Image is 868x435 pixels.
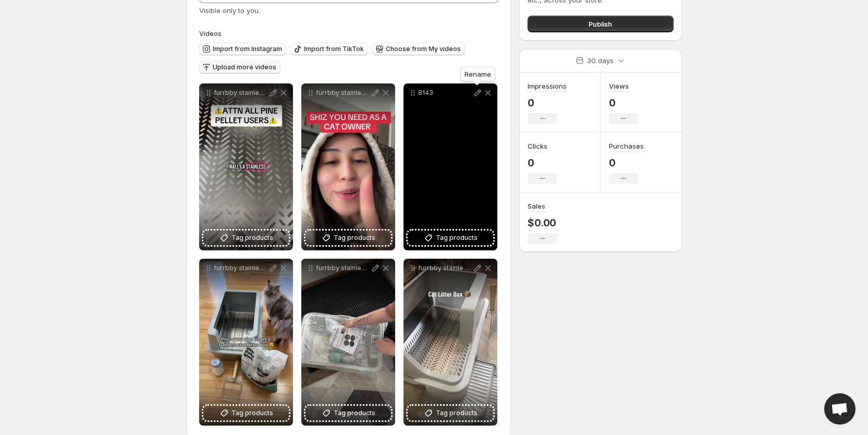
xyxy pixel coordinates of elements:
h3: Views [609,81,629,91]
p: 0 [528,156,557,169]
span: Choose from My videos [386,45,461,53]
button: Tag products [408,406,493,420]
button: Choose from My videos [372,43,465,55]
span: Import from TikTok [304,45,364,53]
span: Upload more videos [213,63,276,71]
p: furrbby stainless steel sifting litter box for pine pellets 3 [316,264,370,272]
p: 0 [609,96,638,109]
p: furrbby stainless steel sifting litter box for pine pellets 1 [418,264,472,272]
p: furrbby stainless steel sifting litter box for pine pellets 5 [316,89,370,97]
button: Upload more videos [199,61,280,74]
div: 8143Tag products [404,83,497,250]
p: furrbby stainless steel sifting litter box for pine pellets 4 [214,89,268,97]
div: furrbby stainless steel sifting litter box for pine pellets 1Tag products [404,259,497,426]
p: furrbby stainless steel sifting litter box for pine pellets 2 [214,264,268,272]
a: Open chat [824,393,855,425]
p: $0.00 [528,216,557,229]
span: Tag products [334,233,375,243]
div: furrbby stainless steel sifting litter box for pine pellets 2Tag products [199,259,293,426]
h3: Sales [528,201,545,211]
button: Tag products [203,406,289,420]
span: Tag products [436,233,478,243]
span: Import from Instagram [213,45,282,53]
p: 8143 [418,89,472,97]
h3: Purchases [609,141,644,151]
span: Tag products [231,408,273,418]
p: 0 [609,156,644,169]
div: furrbby stainless steel sifting litter box for pine pellets 4Tag products [199,83,293,250]
span: Tag products [231,233,273,243]
button: Import from TikTok [290,43,368,55]
h3: Clicks [528,141,547,151]
span: Tag products [436,408,478,418]
div: furrbby stainless steel sifting litter box for pine pellets 3Tag products [301,259,395,426]
button: Tag products [305,231,391,245]
p: 0 [528,96,567,109]
span: Tag products [334,408,375,418]
h3: Impressions [528,81,567,91]
button: Import from Instagram [199,43,286,55]
button: Tag products [203,231,289,245]
span: Publish [589,19,612,29]
span: Visible only to you. [199,6,260,15]
button: Tag products [305,406,391,420]
button: Tag products [408,231,493,245]
p: 30 days [587,55,614,66]
div: furrbby stainless steel sifting litter box for pine pellets 5Tag products [301,83,395,250]
span: Videos [199,29,222,38]
button: Publish [528,16,673,32]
